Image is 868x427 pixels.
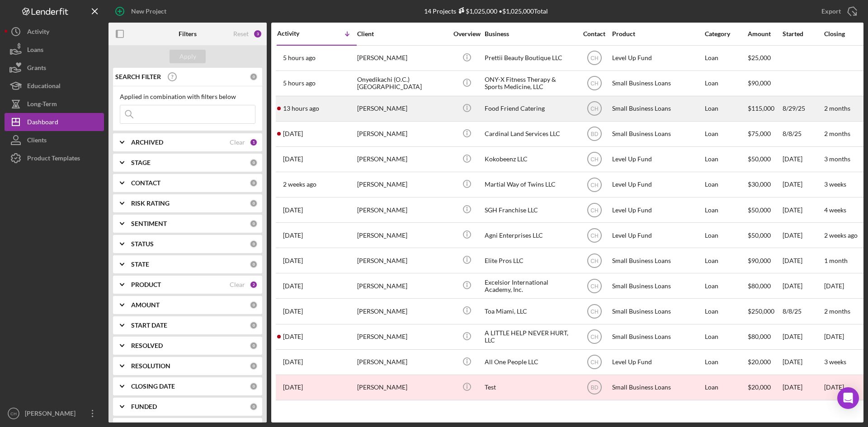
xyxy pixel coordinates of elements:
div: [DATE] [783,375,823,399]
div: [DATE] [783,147,823,171]
div: Small Business Loans [612,274,703,298]
div: Product [612,30,703,38]
button: Educational [5,77,104,95]
div: Loan [705,274,747,298]
b: CONTACT [131,179,160,187]
div: Product Templates [27,149,80,169]
div: 0 [250,321,258,329]
div: Small Business Loans [612,299,703,323]
div: Test [485,375,575,399]
time: 2025-09-01 18:10 [283,181,316,188]
button: Clients [5,131,104,149]
time: 2 months [824,307,850,315]
b: STATUS [131,240,154,248]
div: Prettii Beauty Boutique LLC [485,46,575,70]
div: Small Business Loans [612,375,703,399]
div: [DATE] [783,173,823,197]
div: New Project [131,2,166,20]
text: CH [590,207,598,213]
div: [PERSON_NAME] [357,122,448,146]
div: Reset [233,30,249,38]
div: Level Up Fund [612,147,703,171]
b: STATE [131,261,149,268]
div: 8/8/25 [783,122,823,146]
div: Level Up Fund [612,350,703,374]
span: $250,000 [748,307,774,315]
div: Loan [705,223,747,247]
button: Product Templates [5,149,104,167]
span: $30,000 [748,180,771,188]
div: 8/8/25 [783,299,823,323]
div: [DATE] [783,350,823,374]
div: [PERSON_NAME] [357,97,448,121]
b: START DATE [131,322,167,329]
div: Level Up Fund [612,46,703,70]
text: CH [590,309,598,315]
div: [PERSON_NAME] [357,375,448,399]
div: Level Up Fund [612,198,703,222]
b: CLOSING DATE [131,383,175,390]
div: [PERSON_NAME] [357,198,448,222]
div: Started [783,30,823,38]
div: Loan [705,147,747,171]
div: [DATE] [783,198,823,222]
span: $90,000 [748,79,771,87]
div: [PERSON_NAME] [357,274,448,298]
text: CH [590,182,598,188]
div: Loans [27,41,43,61]
div: Kokobeenz LLC [485,147,575,171]
div: Loan [705,299,747,323]
div: [PERSON_NAME] [357,350,448,374]
button: New Project [108,2,175,20]
b: STAGE [131,159,151,166]
time: 2025-08-17 19:50 [283,282,303,290]
time: 4 weeks [824,206,846,214]
text: CH [590,106,598,112]
span: $50,000 [748,231,771,239]
b: PRODUCT [131,281,161,288]
div: Onyedikachi (O.C.) [GEOGRAPHIC_DATA] [357,71,448,95]
a: Loans [5,41,104,59]
button: Export [812,2,863,20]
a: Activity [5,23,104,41]
b: FUNDED [131,403,157,410]
div: Category [705,30,747,38]
div: 8/29/25 [783,97,823,121]
div: 1 [250,138,258,146]
div: Loan [705,122,747,146]
div: 0 [250,199,258,207]
time: 2025-09-16 12:28 [283,54,316,61]
button: Grants [5,59,104,77]
div: 0 [250,220,258,228]
div: Level Up Fund [612,173,703,197]
time: 1 month [824,257,848,264]
div: All One People LLC [485,350,575,374]
time: 2025-09-16 12:26 [283,80,316,87]
text: BD [590,385,598,391]
div: Long-Term [27,95,57,115]
div: Small Business Loans [612,122,703,146]
div: 0 [250,403,258,411]
div: 0 [250,73,258,81]
time: 2 months [824,130,850,137]
div: Toa Miami, LLC [485,299,575,323]
div: Small Business Loans [612,97,703,121]
text: CH [590,156,598,163]
span: $80,000 [748,333,771,340]
text: CH [10,411,17,416]
button: Apply [170,50,206,63]
div: Activity [27,23,49,43]
div: Loan [705,249,747,272]
span: $75,000 [748,130,771,137]
time: 2025-08-26 12:54 [283,232,303,239]
button: Long-Term [5,95,104,113]
time: [DATE] [824,383,844,391]
div: [PERSON_NAME] [357,46,448,70]
time: 2025-09-10 15:09 [283,130,303,137]
div: Excelsior International Academy, Inc. [485,274,575,298]
time: 2025-08-17 04:46 [283,308,303,315]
